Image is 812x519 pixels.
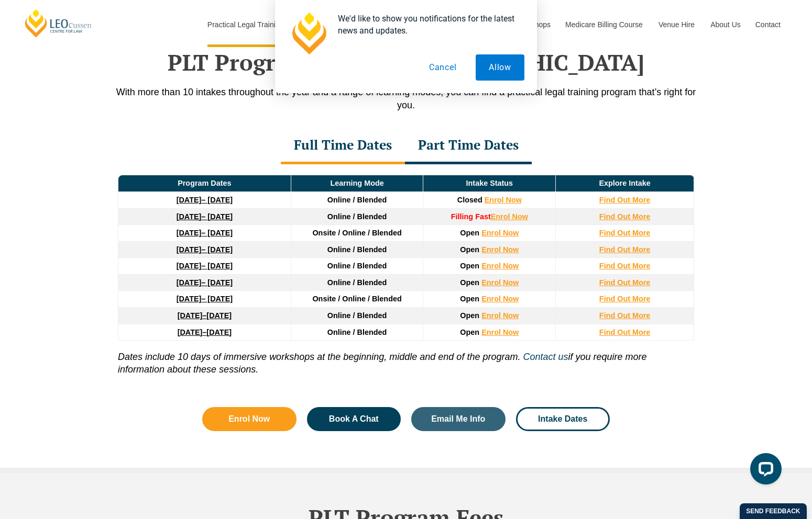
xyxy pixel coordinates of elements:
[288,13,330,54] img: notification icon
[177,229,202,237] strong: [DATE]
[460,262,479,270] span: Open
[327,278,387,287] span: Online / Blended
[202,407,297,431] a: Enrol Now
[177,196,233,204] a: [DATE]– [DATE]
[599,295,651,303] a: Find Out More
[327,196,387,204] span: Online / Blended
[178,311,232,320] a: [DATE]–[DATE]
[523,352,568,362] a: Contact us
[312,295,401,303] span: Onsite / Online / Blended
[327,212,387,221] span: Online / Blended
[516,407,610,431] a: Intake Dates
[405,128,532,164] div: Part Time Dates
[177,212,202,221] strong: [DATE]
[177,295,202,303] strong: [DATE]
[599,229,651,237] a: Find Out More
[599,328,651,336] a: Find Out More
[481,262,519,270] a: Enrol Now
[118,352,520,362] i: Dates include 10 days of immersive workshops at the beginning, middle and end of the program.
[177,262,233,270] a: [DATE]– [DATE]
[599,278,651,287] a: Find Out More
[481,295,519,303] a: Enrol Now
[457,196,482,204] span: Closed
[599,196,651,204] a: Find Out More
[538,415,587,423] span: Intake Dates
[411,407,506,431] a: Email Me Info
[485,196,522,204] a: Enrol Now
[423,175,556,192] td: Intake Status
[206,328,232,336] span: [DATE]
[107,86,705,112] p: With more than 10 intakes throughout the year and a range of learning modes, you can find a pract...
[178,311,203,320] strong: [DATE]
[460,328,479,336] span: Open
[460,295,479,303] span: Open
[481,245,519,254] a: Enrol Now
[329,415,379,423] span: Book A Chat
[327,245,387,254] span: Online / Blended
[177,245,202,254] strong: [DATE]
[599,212,651,221] a: Find Out More
[599,245,651,254] a: Find Out More
[460,278,479,287] span: Open
[228,415,270,423] span: Enrol Now
[327,262,387,270] span: Online / Blended
[460,311,479,320] span: Open
[312,229,401,237] span: Onsite / Online / Blended
[599,311,651,320] a: Find Out More
[742,449,786,493] iframe: LiveChat chat widget
[178,328,232,336] a: [DATE]–[DATE]
[481,311,519,320] a: Enrol Now
[330,13,524,37] div: We'd like to show you notifications for the latest news and updates.
[291,175,423,192] td: Learning Mode
[481,278,519,287] a: Enrol Now
[177,278,233,287] a: [DATE]– [DATE]
[556,175,694,192] td: Explore Intake
[206,311,232,320] span: [DATE]
[177,229,233,237] a: [DATE]– [DATE]
[460,229,479,237] span: Open
[118,175,291,192] td: Program Dates
[177,262,202,270] strong: [DATE]
[481,328,519,336] a: Enrol Now
[177,245,233,254] a: [DATE]– [DATE]
[177,212,233,221] a: [DATE]– [DATE]
[599,262,651,270] a: Find Out More
[416,54,470,81] button: Cancel
[431,415,485,423] span: Email Me Info
[178,328,203,336] strong: [DATE]
[177,295,233,303] a: [DATE]– [DATE]
[451,212,491,221] strong: Filling Fast
[460,245,479,254] span: Open
[481,229,519,237] a: Enrol Now
[327,328,387,336] span: Online / Blended
[491,212,528,221] a: Enrol Now
[281,128,405,164] div: Full Time Dates
[177,278,202,287] strong: [DATE]
[307,407,401,431] a: Book A Chat
[476,54,524,81] button: Allow
[118,341,694,376] p: if you require more information about these sessions.
[177,196,202,204] strong: [DATE]
[327,311,387,320] span: Online / Blended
